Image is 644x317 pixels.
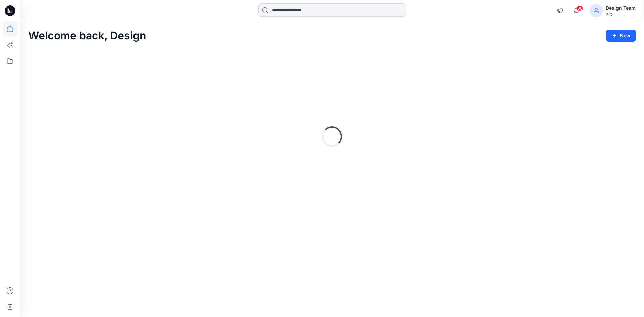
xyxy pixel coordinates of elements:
[606,12,636,17] div: PIC
[606,30,636,42] button: New
[576,6,583,11] span: 30
[606,4,636,12] div: Design Team
[28,30,146,42] h2: Welcome back, Design
[594,8,599,13] svg: avatar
